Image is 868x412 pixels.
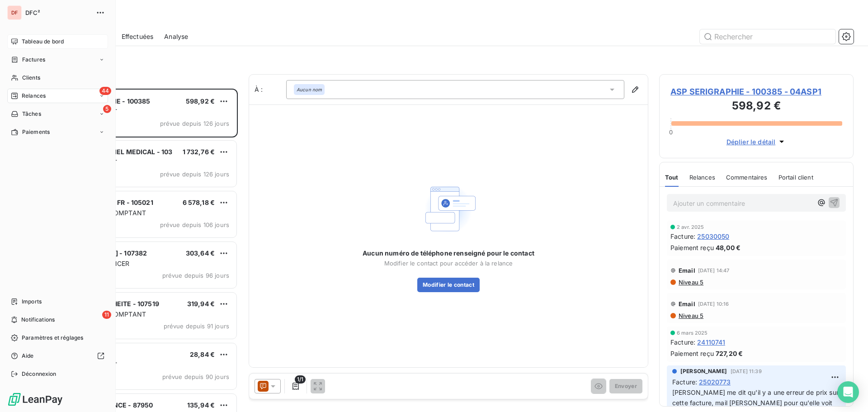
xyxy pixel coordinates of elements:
button: Déplier le détail [724,137,789,147]
span: 0 [669,128,673,136]
span: Aucun numéro de téléphone renseigné pour le contact [363,249,534,258]
span: 44 [99,87,111,95]
span: 6 mars 2025 [677,330,708,336]
span: DFC² [25,9,90,16]
span: Facture : [670,232,695,241]
span: 11 [102,311,111,319]
span: prévue depuis 91 jours [164,322,229,330]
span: 24110741 [697,337,725,347]
span: Aide [22,352,34,360]
span: prévue depuis 126 jours [160,120,229,127]
span: 1 732,76 € [183,148,215,156]
input: Rechercher [700,29,835,44]
span: [DATE] 14:47 [698,268,730,273]
span: 25030050 [697,232,729,241]
span: 2 avr. 2025 [677,224,704,230]
span: [PERSON_NAME] [680,367,727,375]
span: Modifier le contact pour accéder à la relance [384,260,513,267]
button: Modifier le contact [417,278,480,292]
span: Facture : [672,377,697,387]
span: 28,84 € [190,350,215,358]
span: [DATE] 11:39 [731,369,762,374]
span: Paiements [22,128,50,136]
span: Déconnexion [22,370,57,378]
span: [DATE] 10:16 [698,301,729,307]
em: Aucun nom [297,86,322,93]
span: Email [679,267,695,274]
span: 319,94 € [187,300,215,308]
span: 48,00 € [716,243,741,252]
span: Clients [22,74,40,82]
span: Relances [689,174,715,181]
div: Open Intercom Messenger [837,381,859,403]
span: 135,94 € [187,401,215,409]
span: prévue depuis 126 jours [160,170,229,178]
span: prévue depuis 96 jours [162,272,229,279]
span: Tâches [22,110,41,118]
span: Notifications [21,316,55,324]
h3: 598,92 € [670,98,842,116]
label: À : [255,85,286,94]
img: Logo LeanPay [7,392,63,407]
span: Factures [22,56,45,64]
span: 303,64 € [186,249,215,257]
span: Imports [22,298,42,306]
span: Paramètres et réglages [22,334,83,342]
span: Analyse [164,32,188,41]
img: Empty state [420,180,477,238]
span: Tout [665,174,679,181]
span: 25020773 [699,377,731,387]
span: Relances [22,92,46,100]
span: Commentaires [726,174,768,181]
span: 6 578,18 € [183,199,215,206]
span: Paiement reçu [670,349,714,358]
span: Email [679,300,695,308]
span: Facture : [670,337,695,347]
a: Aide [7,349,108,363]
span: 598,92 € [186,97,215,105]
span: Effectuées [122,32,154,41]
span: 1/1 [295,375,306,384]
span: Déplier le détail [726,137,776,147]
div: DF [7,5,22,20]
span: Niveau 5 [678,279,703,286]
div: grid [43,89,238,412]
button: Envoyer [609,379,642,393]
span: 727,20 € [716,349,743,358]
span: Niveau 5 [678,312,703,319]
span: Tableau de bord [22,38,64,46]
span: ASP SERIGRAPHIE - 100385 - 04ASP1 [670,85,842,98]
span: MAD & O MATERIEL MEDICAL - 103 [64,148,173,156]
span: 5 [103,105,111,113]
span: prévue depuis 106 jours [160,221,229,228]
span: prévue depuis 90 jours [162,373,229,380]
span: Paiement reçu [670,243,714,252]
span: Portail client [778,174,813,181]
